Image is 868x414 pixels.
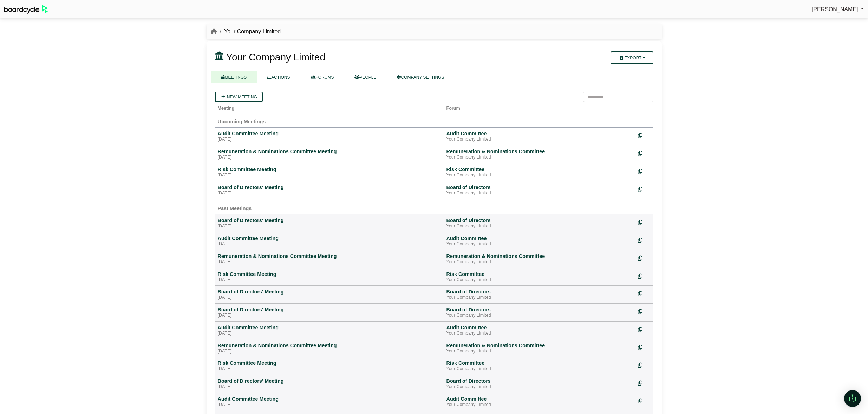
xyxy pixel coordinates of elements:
[218,342,441,349] div: Remuneration & Nominations Committee Meeting
[638,148,651,158] div: Make a copy
[446,130,632,137] div: Audit Committee
[446,130,632,142] a: Audit Committee Your Company Limited
[218,148,441,160] a: Remuneration & Nominations Committee Meeting [DATE]
[446,271,632,277] div: Risk Committee
[638,271,651,280] div: Make a copy
[446,306,632,318] a: Board of Directors Your Company Limited
[218,349,441,354] div: [DATE]
[446,253,632,259] div: Remuneration & Nominations Committee
[218,378,441,390] a: Board of Directors' Meeting [DATE]
[444,102,635,112] th: Forum
[218,155,441,160] div: [DATE]
[218,313,441,318] div: [DATE]
[218,324,441,331] div: Audit Committee Meeting
[218,366,441,372] div: [DATE]
[446,217,632,224] div: Board of Directors
[218,360,441,366] div: Risk Committee Meeting
[218,235,441,241] div: Audit Committee Meeting
[446,342,632,354] a: Remuneration & Nominations Committee Your Company Limited
[446,402,632,408] div: Your Company Limited
[446,235,632,241] div: Audit Committee
[218,306,441,313] div: Board of Directors' Meeting
[446,289,632,300] a: Board of Directors Your Company Limited
[446,360,632,372] a: Risk Committee Your Company Limited
[638,289,651,298] div: Make a copy
[638,360,651,369] div: Make a copy
[446,342,632,349] div: Remuneration & Nominations Committee
[4,5,48,14] img: BoardcycleBlackGreen-aaafeed430059cb809a45853b8cf6d952af9d84e6e89e1f1685b34bfd5cb7d64.svg
[218,259,441,265] div: [DATE]
[218,130,441,142] a: Audit Committee Meeting [DATE]
[446,137,632,142] div: Your Company Limited
[226,52,325,63] span: Your Company Limited
[446,384,632,390] div: Your Company Limited
[446,259,632,265] div: Your Company Limited
[218,148,441,155] div: Remuneration & Nominations Committee Meeting
[218,190,441,196] div: [DATE]
[217,27,281,36] li: Your Company Limited
[638,324,651,334] div: Make a copy
[446,324,632,331] div: Audit Committee
[638,184,651,194] div: Make a copy
[446,378,632,390] a: Board of Directors Your Company Limited
[844,390,861,407] div: Open Intercom Messenger
[218,184,441,196] a: Board of Directors' Meeting [DATE]
[446,378,632,384] div: Board of Directors
[218,306,441,318] a: Board of Directors' Meeting [DATE]
[218,378,441,384] div: Board of Directors' Meeting
[446,289,632,295] div: Board of Directors
[218,396,441,402] div: Audit Committee Meeting
[638,235,651,245] div: Make a copy
[218,137,441,142] div: [DATE]
[344,71,387,83] a: PEOPLE
[218,289,441,295] div: Board of Directors' Meeting
[446,295,632,300] div: Your Company Limited
[446,184,632,190] div: Board of Directors
[812,6,858,12] span: [PERSON_NAME]
[446,277,632,283] div: Your Company Limited
[446,271,632,283] a: Risk Committee Your Company Limited
[218,130,441,137] div: Audit Committee Meeting
[211,27,281,36] nav: breadcrumb
[446,217,632,229] a: Board of Directors Your Company Limited
[446,190,632,196] div: Your Company Limited
[300,71,344,83] a: FORUMS
[446,235,632,247] a: Audit Committee Your Company Limited
[446,331,632,336] div: Your Company Limited
[218,396,441,408] a: Audit Committee Meeting [DATE]
[446,241,632,247] div: Your Company Limited
[638,166,651,176] div: Make a copy
[211,71,257,83] a: MEETINGS
[218,360,441,372] a: Risk Committee Meeting [DATE]
[638,378,651,387] div: Make a copy
[218,166,441,178] a: Risk Committee Meeting [DATE]
[218,253,441,265] a: Remuneration & Nominations Committee Meeting [DATE]
[218,166,441,173] div: Risk Committee Meeting
[218,324,441,336] a: Audit Committee Meeting [DATE]
[446,166,632,173] div: Risk Committee
[215,92,263,102] a: New meeting
[218,224,441,229] div: [DATE]
[446,396,632,408] a: Audit Committee Your Company Limited
[446,396,632,402] div: Audit Committee
[218,206,252,211] span: Past Meetings
[218,235,441,247] a: Audit Committee Meeting [DATE]
[446,184,632,196] a: Board of Directors Your Company Limited
[218,253,441,259] div: Remuneration & Nominations Committee Meeting
[638,130,651,140] div: Make a copy
[446,155,632,160] div: Your Company Limited
[387,71,455,83] a: COMPANY SETTINGS
[218,277,441,283] div: [DATE]
[218,342,441,354] a: Remuneration & Nominations Committee Meeting [DATE]
[638,306,651,316] div: Make a copy
[446,148,632,160] a: Remuneration & Nominations Committee Your Company Limited
[611,51,653,64] button: Export
[218,119,266,124] span: Upcoming Meetings
[218,184,441,190] div: Board of Directors' Meeting
[446,306,632,313] div: Board of Directors
[257,71,300,83] a: ACTIONS
[218,217,441,224] div: Board of Directors' Meeting
[215,102,444,112] th: Meeting
[218,217,441,229] a: Board of Directors' Meeting [DATE]
[446,360,632,366] div: Risk Committee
